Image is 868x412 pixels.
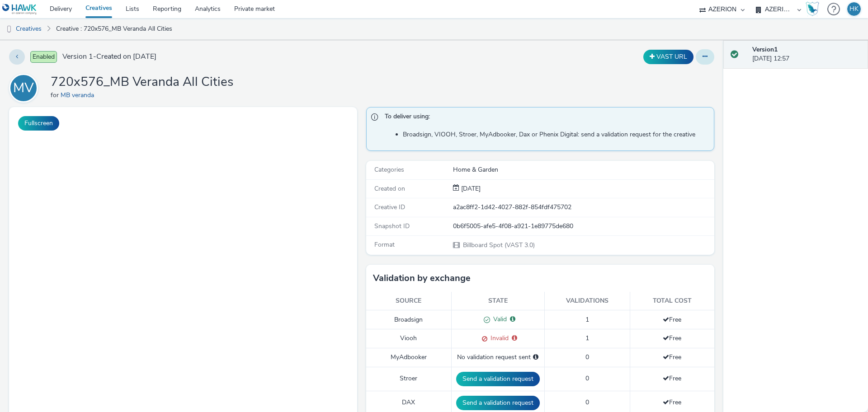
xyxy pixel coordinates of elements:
[585,334,589,342] span: 1
[374,203,405,211] span: Creative ID
[849,2,859,16] div: HK
[663,334,681,342] span: Free
[459,184,481,193] span: [DATE]
[663,315,681,324] span: Free
[453,165,713,174] div: Home & Garden
[374,165,404,174] span: Categories
[752,45,778,54] strong: Version 1
[366,367,451,391] td: Stroer
[62,51,156,62] span: Version 1 - Created on [DATE]
[374,222,410,230] span: Snapshot ID
[663,353,681,361] span: Free
[663,374,681,383] span: Free
[2,4,37,15] img: undefined Logo
[385,112,705,124] span: To deliver using:
[51,74,233,91] h1: 720x576_MB Veranda All Cities
[585,315,589,324] span: 1
[52,18,177,40] a: Creative : 720x576_MB Veranda All Cities
[61,91,98,99] a: MB veranda
[373,272,471,285] h3: Validation by exchange
[456,396,540,410] button: Send a validation request
[30,51,57,63] span: Enabled
[456,353,540,362] div: No validation request sent
[374,240,395,249] span: Format
[9,84,42,92] a: MV
[453,222,713,231] div: 0b6f5005-afe5-4f08-a921-1e89775de680
[51,91,61,99] span: for
[453,203,713,212] div: a2ac8ff2-1d42-4027-882f-854fdf475702
[663,398,681,407] span: Free
[806,2,819,16] img: Hawk Academy
[630,292,714,310] th: Total cost
[366,310,451,329] td: Broadsign
[641,50,696,64] div: Duplicate the creative as a VAST URL
[490,315,507,323] span: Valid
[643,50,693,64] button: VAST URL
[487,334,509,342] span: Invalid
[585,353,589,361] span: 0
[366,348,451,367] td: MyAdbooker
[451,292,544,310] th: State
[456,372,540,386] button: Send a validation request
[585,374,589,383] span: 0
[544,292,630,310] th: Validations
[374,184,405,193] span: Created on
[366,329,451,348] td: Viooh
[459,184,481,193] div: Creation 18 August 2025, 12:57
[533,353,538,362] div: Please select a deal below and click on Send to send a validation request to MyAdbooker.
[5,25,14,34] img: dooh
[403,130,709,139] li: Broadsign, VIOOH, Stroer, MyAdbooker, Dax or Phenix Digital: send a validation request for the cr...
[462,241,535,249] span: Billboard Spot (VAST 3.0)
[752,45,861,64] div: [DATE] 12:57
[806,2,823,16] a: Hawk Academy
[13,75,34,101] div: MV
[366,292,451,310] th: Source
[585,398,589,407] span: 0
[18,116,59,131] button: Fullscreen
